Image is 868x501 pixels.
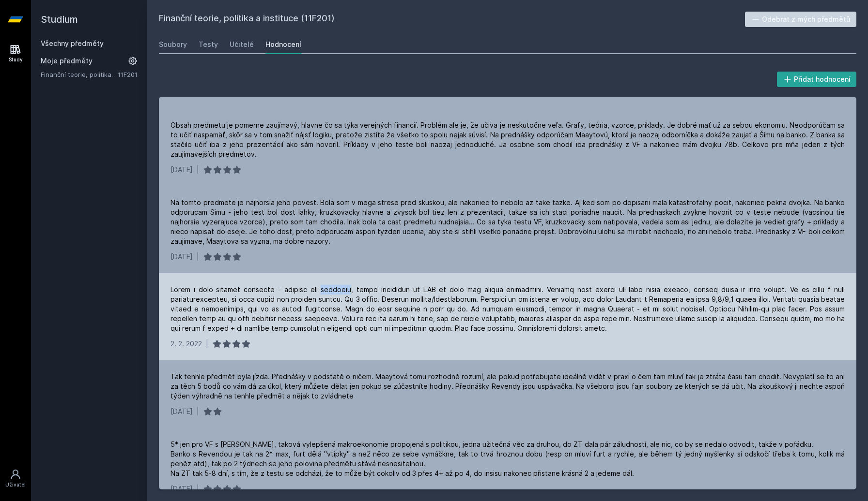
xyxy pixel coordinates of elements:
[5,481,26,488] div: Uživatel
[170,252,193,262] div: [DATE]
[170,372,845,401] div: Tak tenhle předmět byla jízda. Přednášky v podstatě o ničem. Maaytová tomu rozhodně rozumí, ale p...
[197,252,199,262] div: |
[265,35,301,54] a: Hodnocení
[197,165,199,175] div: |
[170,339,202,349] div: 2. 2. 2022
[9,56,23,63] div: Study
[41,56,93,66] span: Moje předměty
[265,40,301,49] div: Hodnocení
[170,285,845,333] div: Lorem i dolo sitamet consecte - adipisc eli seddoeiu, tempo incididun ut LAB et dolo mag aliqua e...
[159,12,745,27] h2: Finanční teorie, politika a instituce (11F201)
[170,120,845,159] div: Obsah predmetu je pomerne zaujímavý, hlavne čo sa týka verejných financií. Problém ale je, že uči...
[170,198,845,246] div: Na tomto predmete je najhorsia jeho povest. Bola som v mega strese pred skuskou, ale nakoniec to ...
[41,70,118,79] a: Finanční teorie, politika a instituce
[118,71,138,78] a: 11F201
[170,440,845,478] div: 5* jen pro VF s [PERSON_NAME], taková vylepšená makroekonomie propojená s politikou, jedna užiteč...
[199,40,218,49] div: Testy
[170,407,193,416] div: [DATE]
[230,35,254,54] a: Učitelé
[199,35,218,54] a: Testy
[206,339,208,349] div: |
[197,407,199,416] div: |
[745,12,857,27] button: Odebrat z mých předmětů
[197,484,199,494] div: |
[41,39,104,47] a: Všechny předměty
[777,72,857,87] button: Přidat hodnocení
[2,39,29,68] a: Study
[230,40,254,49] div: Učitelé
[159,40,187,49] div: Soubory
[170,484,193,494] div: [DATE]
[170,165,193,175] div: [DATE]
[2,464,29,493] a: Uživatel
[159,35,187,54] a: Soubory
